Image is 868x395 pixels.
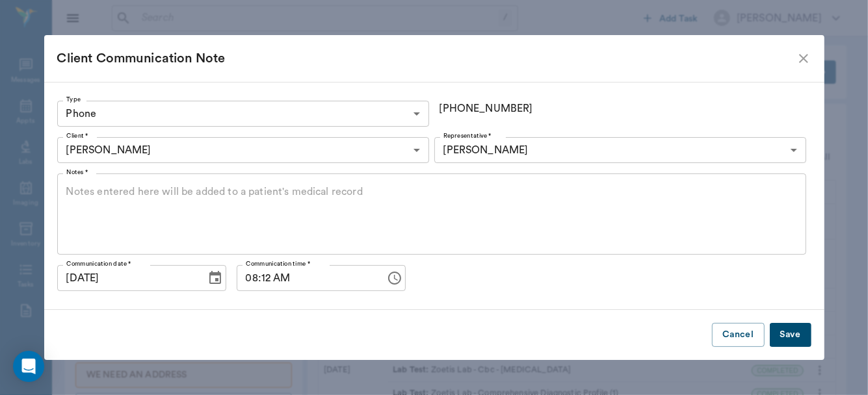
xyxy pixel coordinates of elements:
[66,131,88,140] label: Client *
[66,95,81,104] label: Type
[382,265,408,291] button: Choose time, selected time is 8:12 AM
[237,265,376,291] input: hh:mm aa
[434,101,806,121] div: [PHONE_NUMBER]
[443,131,492,140] label: Representative *
[434,137,806,163] div: [PERSON_NAME]
[66,168,88,177] label: Notes *
[57,137,429,163] div: [PERSON_NAME]
[57,265,197,291] input: MM/DD/YYYY
[246,259,310,268] label: Communication time *
[57,48,796,69] div: Client Communication Note
[796,51,811,66] button: close
[712,323,764,347] button: Cancel
[13,351,44,382] div: Open Intercom Messenger
[57,101,429,127] div: Phone
[66,259,131,268] label: Communication date *
[770,323,811,347] button: Save
[202,265,228,291] button: Choose date, selected date is Sep 29, 2025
